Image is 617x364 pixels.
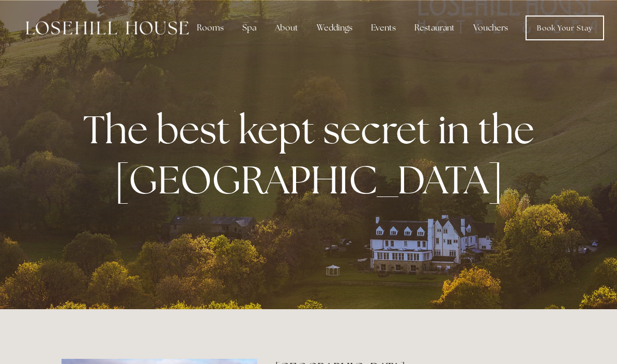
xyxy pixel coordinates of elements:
[363,18,404,38] div: Events
[465,18,516,38] a: Vouchers
[406,18,463,38] div: Restaurant
[526,16,604,40] a: Book Your Stay
[267,18,306,38] div: About
[83,104,543,205] strong: The best kept secret in the [GEOGRAPHIC_DATA]
[308,18,361,38] div: Weddings
[26,21,189,35] img: Losehill House
[189,18,232,38] div: Rooms
[234,18,265,38] div: Spa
